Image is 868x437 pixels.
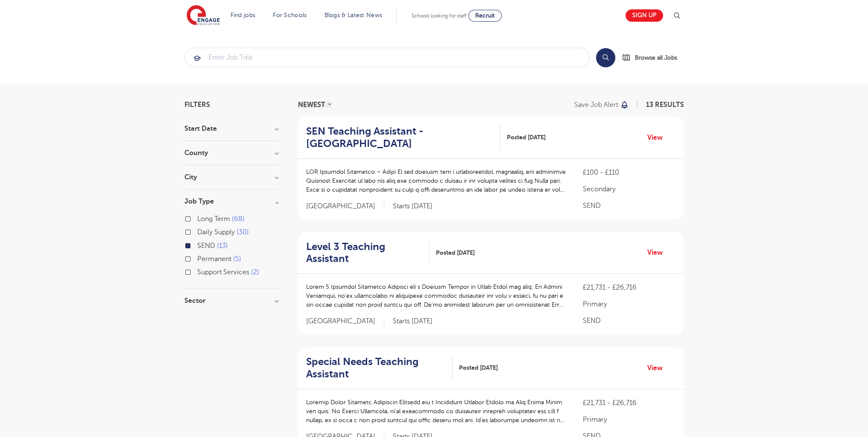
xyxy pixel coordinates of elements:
h3: Job Type [184,198,278,205]
h3: County [184,149,278,156]
p: Starts [DATE] [393,317,433,326]
span: Posted [DATE] [507,133,546,142]
input: SEND 13 [197,242,203,247]
a: View [647,362,669,374]
input: Long Term 68 [197,215,203,221]
p: SEND [583,201,675,211]
input: Daily Supply 30 [197,228,203,234]
span: Recruit [475,12,495,19]
p: Secondary [583,184,675,194]
p: Lorem 5 Ipsumdol Sitametco Adipisci eli s Doeiusm Tempor in Utlab Etdol mag aliq: En Admini Venia... [306,282,566,309]
span: Daily Supply [197,228,235,236]
span: 30 [237,228,249,236]
span: 5 [233,255,241,263]
p: Starts [DATE] [393,202,433,211]
a: Browse all Jobs [622,53,684,63]
p: £21,731 - £26,716 [583,398,675,408]
span: 68 [232,215,245,223]
span: Posted [DATE] [459,363,498,372]
a: View [647,247,669,258]
p: SEND [583,316,675,326]
p: Primary [583,299,675,309]
a: Level 3 Teaching Assistant [306,241,430,265]
p: £21,731 - £26,716 [583,282,675,293]
p: Save job alert [574,101,618,108]
a: Blogs & Latest News [324,12,383,18]
a: Sign up [625,9,663,22]
span: Support Services [197,268,249,276]
button: Search [596,48,615,67]
span: Permanent [197,255,231,263]
span: 2 [251,268,259,276]
h3: Sector [184,297,278,304]
span: Posted [DATE] [436,248,475,257]
a: Recruit [468,10,502,22]
span: Filters [184,101,210,108]
p: Primary [583,414,675,425]
a: For Schools [273,12,307,18]
span: Browse all Jobs [635,53,677,63]
span: [GEOGRAPHIC_DATA] [306,202,384,211]
span: [GEOGRAPHIC_DATA] [306,317,384,326]
span: 13 [217,242,228,250]
p: Loremip Dolor Sitametc Adipiscin Elitsedd eiu t Incididunt Utlabor Etdolo ma Aliq Enima Minim ven... [306,398,566,425]
input: Permanent 5 [197,255,203,261]
span: Long Term [197,215,230,223]
input: Submit [185,48,589,67]
h3: Start Date [184,125,278,132]
img: Engage Education [187,5,220,26]
a: Special Needs Teaching Assistant [306,356,453,380]
span: Schools looking for staff [412,13,467,19]
h3: City [184,174,278,181]
a: View [647,132,669,143]
button: Save job alert [574,101,629,108]
h2: SEN Teaching Assistant - [GEOGRAPHIC_DATA] [306,125,494,150]
span: SEND [197,242,215,250]
p: £100 - £110 [583,167,675,178]
h2: Level 3 Teaching Assistant [306,241,423,265]
a: SEN Teaching Assistant - [GEOGRAPHIC_DATA] [306,125,501,150]
div: Submit [184,48,590,67]
input: Support Services 2 [197,268,203,274]
span: 13 RESULTS [646,101,684,109]
a: Find jobs [231,12,256,18]
h2: Special Needs Teaching Assistant [306,356,446,380]
p: LOR Ipsumdol Sitametco – Adipi El sed doeiusm tem i utlaboreetdol, magnaaliq, eni adminimve Quisn... [306,167,566,194]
